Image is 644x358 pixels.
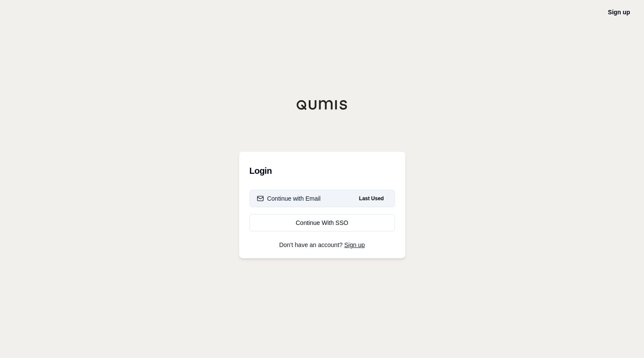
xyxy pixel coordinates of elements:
div: Continue With SSO [257,218,388,227]
span: Last Used [356,193,387,204]
a: Continue With SSO [250,214,395,231]
a: Sign up [608,9,630,16]
a: Sign up [344,241,365,248]
div: Continue with Email [257,194,321,203]
h3: Login [250,162,395,179]
button: Continue with EmailLast Used [250,190,395,207]
img: Qumis [296,100,348,110]
p: Don't have an account? [250,242,395,248]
